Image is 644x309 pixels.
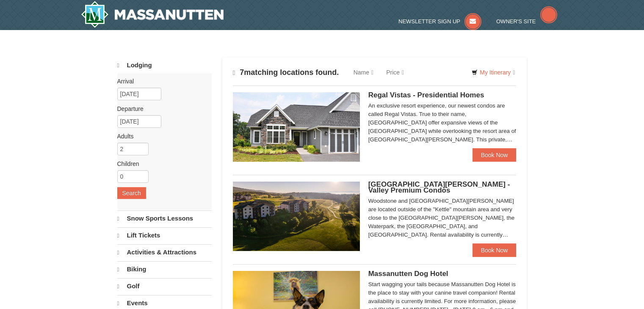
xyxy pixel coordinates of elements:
[398,18,481,25] a: Newsletter Sign Up
[380,64,410,81] a: Price
[117,77,205,86] label: Arrival
[117,244,212,260] a: Activities & Attractions
[117,210,212,226] a: Snow Sports Lessons
[117,227,212,243] a: Lift Tickets
[117,187,146,199] button: Search
[368,197,517,239] div: Woodstone and [GEOGRAPHIC_DATA][PERSON_NAME] are located outside of the "Kettle" mountain area an...
[473,148,517,162] a: Book Now
[496,18,557,25] a: Owner's Site
[117,132,205,141] label: Adults
[347,64,380,81] a: Name
[473,243,517,257] a: Book Now
[117,58,212,73] a: Lodging
[368,91,484,99] span: Regal Vistas - Presidential Homes
[233,92,360,162] img: 19218991-1-902409a9.jpg
[368,270,448,278] span: Massanutten Dog Hotel
[233,182,360,251] img: 19219041-4-ec11c166.jpg
[117,261,212,277] a: Biking
[117,278,212,294] a: Golf
[368,180,510,194] span: [GEOGRAPHIC_DATA][PERSON_NAME] - Valley Premium Condos
[81,1,224,28] a: Massanutten Resort
[368,102,517,144] div: An exclusive resort experience, our newest condos are called Regal Vistas. True to their name, [G...
[81,1,224,28] img: Massanutten Resort Logo
[117,105,205,113] label: Departure
[398,18,460,25] span: Newsletter Sign Up
[117,160,205,168] label: Children
[496,18,536,25] span: Owner's Site
[466,66,520,79] a: My Itinerary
